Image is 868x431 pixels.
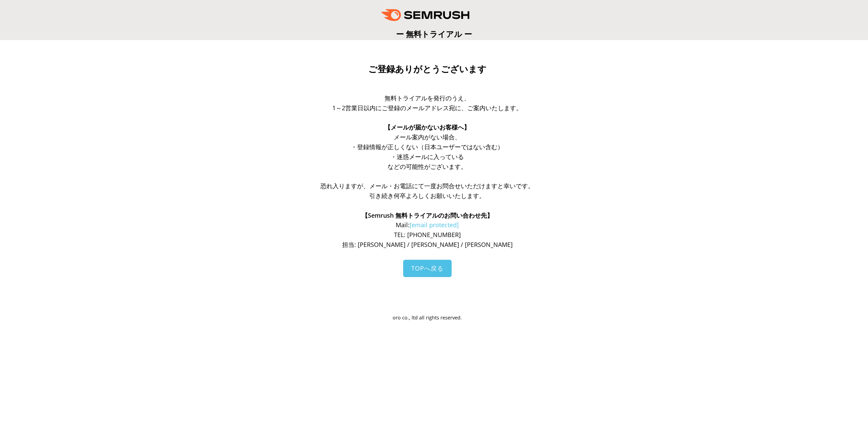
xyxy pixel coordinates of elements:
a: TOPへ戻る [403,260,452,277]
span: ー 無料トライアル ー [396,28,472,39]
span: ご登録ありがとうございます [368,64,487,74]
span: Mail: [396,221,459,229]
span: などの可能性がございます。 [388,162,467,171]
span: TOPへ戻る [411,264,443,272]
a: [email protected] [410,221,459,229]
span: 1～2営業日以内にご登録のメールアドレス宛に、ご案内いたします。 [332,104,522,112]
span: ・迷惑メールに入っている [391,153,464,161]
span: 担当: [PERSON_NAME] / [PERSON_NAME] / [PERSON_NAME] [342,240,513,249]
span: 恐れ入りますが、メール・お電話にて一度お問合せいただけますと幸いです。 [320,182,534,190]
span: TEL: [PHONE_NUMBER] [394,231,461,239]
span: 【Semrush 無料トライアルのお問い合わせ先】 [362,211,493,219]
span: 引き続き何卒よろしくお願いいたします。 [369,192,485,200]
span: メール案内がない場合、 [394,133,461,141]
span: oro co., ltd all rights reserved. [393,314,462,321]
span: 無料トライアルを発行のうえ、 [384,94,470,102]
span: 【メールが届かないお客様へ】 [384,123,470,131]
span: ・登録情報が正しくない（日本ユーザーではない含む） [351,143,504,151]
